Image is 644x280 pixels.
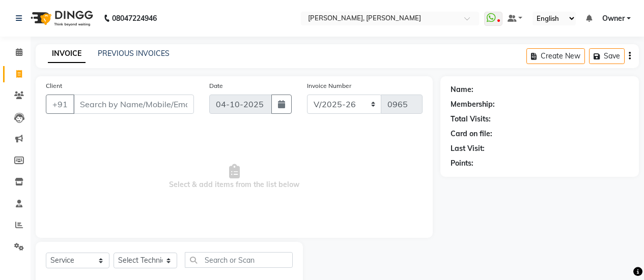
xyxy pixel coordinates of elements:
img: logo [26,4,96,33]
button: Create New [526,48,585,64]
label: Client [46,81,62,90]
div: Last Visit: [451,143,485,154]
div: Card on file: [451,129,492,139]
label: Date [209,81,223,90]
div: Membership: [451,99,495,110]
button: +91 [46,95,74,114]
button: Save [589,48,625,64]
span: Owner [602,13,625,24]
a: PREVIOUS INVOICES [98,49,170,58]
div: Total Visits: [451,114,491,125]
div: Name: [451,84,473,95]
input: Search by Name/Mobile/Email/Code [73,95,194,114]
div: Points: [451,158,473,169]
b: 08047224946 [112,4,157,33]
a: INVOICE [48,45,86,63]
label: Invoice Number [307,81,351,90]
input: Search or Scan [185,252,293,268]
span: Select & add items from the list below [46,126,423,228]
